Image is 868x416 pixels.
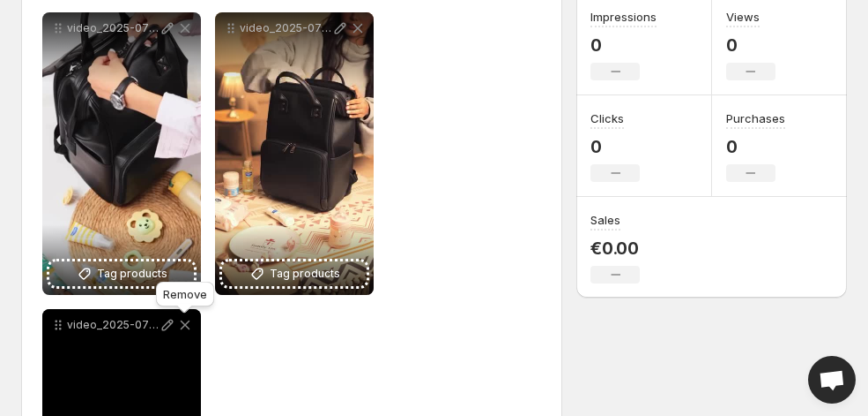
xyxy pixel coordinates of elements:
a: Open chat [808,356,856,404]
h3: Impressions [590,8,657,26]
p: video_2025-07-13_15-06-36 [67,318,159,332]
button: Tag products [222,261,367,286]
div: video_2025-07-11_17-59-03Tag products [42,12,201,295]
button: Tag products [49,261,194,286]
h3: Views [726,8,760,26]
span: Tag products [97,265,167,283]
h3: Sales [590,211,620,229]
p: 0 [590,136,640,157]
span: Tag products [270,265,340,283]
div: video_2025-07-13_15-09-35Tag products [215,12,374,295]
p: 0 [726,136,785,157]
p: video_2025-07-11_17-59-03 [67,21,159,35]
p: 0 [590,34,657,56]
p: video_2025-07-13_15-09-35 [240,21,331,35]
h3: Clicks [590,110,624,127]
p: €0.00 [590,238,640,259]
h3: Purchases [726,110,785,127]
p: 0 [726,34,775,56]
